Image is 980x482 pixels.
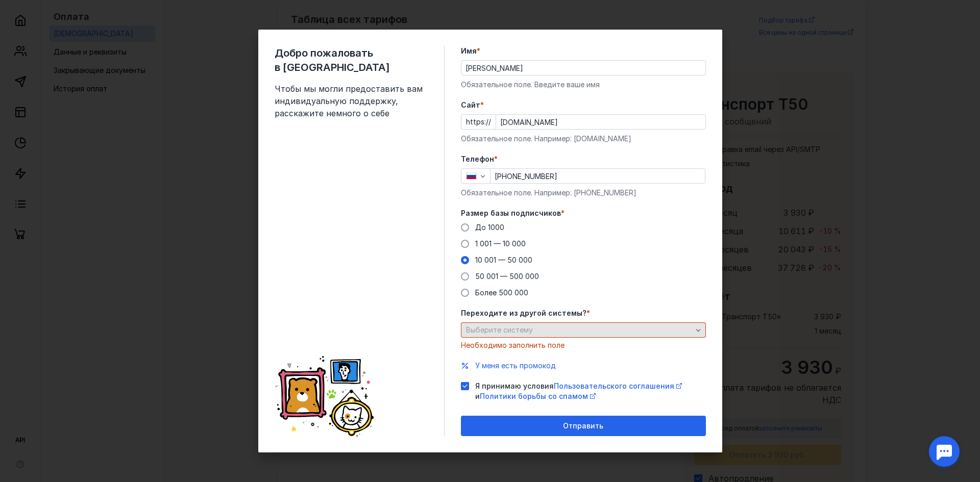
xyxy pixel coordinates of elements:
span: У меня есть промокод [475,361,556,370]
button: У меня есть промокод [475,361,556,371]
span: Чтобы мы могли предоставить вам индивидуальную поддержку, расскажите немного о себе [275,83,428,119]
span: 10 001 — 50 000 [475,256,532,264]
span: 1 001 — 10 000 [475,239,526,248]
span: Добро пожаловать в [GEOGRAPHIC_DATA] [275,46,428,74]
button: Выберите систему [461,322,706,338]
button: Отправить [461,416,706,436]
span: Имя [461,46,477,56]
span: Cайт [461,100,480,110]
div: Необходимо заполнить поле [461,340,706,350]
span: До 1000 [475,223,504,232]
div: Обязательное поле. Введите ваше имя [461,80,706,90]
a: Политики борьбы со спамом [480,392,596,400]
span: Выберите систему [466,325,533,334]
span: Пользовательского соглашения [554,382,674,390]
span: Телефон [461,154,494,164]
span: Я принимаю условия и [475,381,706,401]
span: Политики борьбы со спамом [480,392,588,400]
span: Более 500 000 [475,288,528,297]
span: Переходите из другой системы? [461,308,586,318]
div: Обязательное поле. Например: [PHONE_NUMBER] [461,188,706,198]
span: 50 001 — 500 000 [475,272,539,281]
span: Отправить [563,422,603,430]
div: Обязательное поле. Например: [DOMAIN_NAME] [461,134,706,144]
a: Пользовательского соглашения [554,382,682,390]
span: Размер базы подписчиков [461,208,561,218]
